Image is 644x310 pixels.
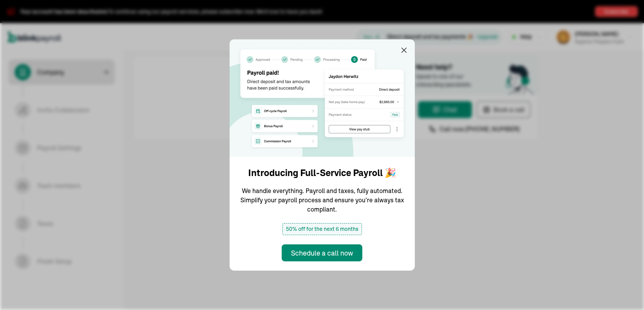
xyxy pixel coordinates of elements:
[282,244,362,261] button: Schedule a call now
[239,186,406,214] p: We handle everything. Payroll and taxes, fully automated. Simplify your payroll process and ensur...
[282,223,362,235] span: 50% off for the next 6 months
[230,39,415,157] img: announcement
[291,248,353,258] div: Schedule a call now
[248,166,396,180] h1: Introducing Full-Service Payroll 🎉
